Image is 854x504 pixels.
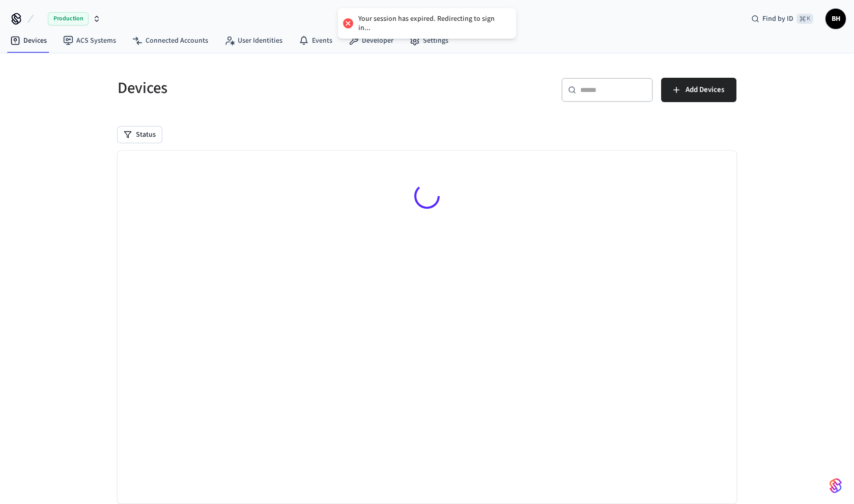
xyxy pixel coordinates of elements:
div: Find by ID⌘ K [743,10,821,28]
span: ⌘ K [796,14,813,24]
a: User Identities [216,31,291,50]
img: SeamLogoGradient.69752ec5.svg [830,478,842,494]
button: Add Devices [661,78,736,102]
span: BH [827,10,845,28]
h5: Devices [118,78,421,99]
a: Devices [2,31,55,50]
button: BH [825,9,846,29]
span: Find by ID [762,14,793,24]
a: ACS Systems [55,31,124,50]
a: Events [291,31,340,50]
a: Connected Accounts [124,31,216,50]
span: Add Devices [686,83,724,97]
a: Settings [402,31,457,50]
button: Status [118,127,162,143]
a: Developer [340,31,402,50]
div: Your session has expired. Redirecting to sign in... [358,14,506,33]
span: Production [48,12,89,25]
